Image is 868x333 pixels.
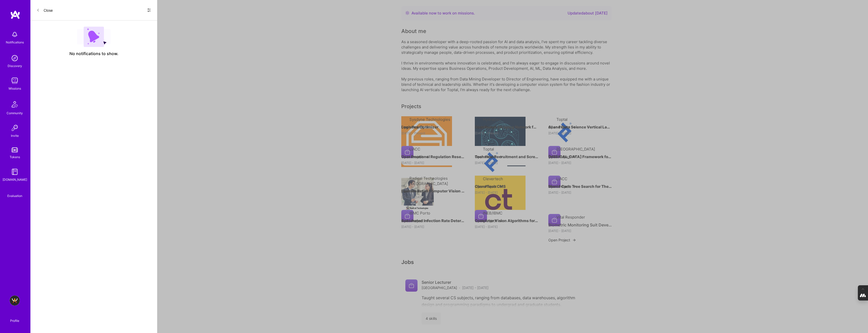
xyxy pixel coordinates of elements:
a: A.Team - Grow A.Team's Community & Demand [8,295,21,306]
img: Community [9,98,21,110]
div: Evaluation [7,193,22,198]
img: bell [10,29,20,40]
img: discovery [10,53,20,63]
img: empty [77,27,111,47]
div: Missions [9,86,21,91]
a: Profile [8,313,21,323]
div: Notifications [6,40,24,45]
div: Invite [11,133,19,138]
div: [DOMAIN_NAME] [3,177,27,182]
img: Invite [10,123,20,133]
button: Close [37,6,53,14]
div: Community [7,110,23,116]
i: icon SelectionTeam [13,189,17,193]
img: logo [10,10,20,19]
img: A.Team - Grow A.Team's Community & Demand [10,295,20,306]
div: Tokens [10,154,20,160]
div: Profile [10,318,19,323]
img: guide book [10,167,20,177]
div: Discovery [8,63,22,69]
span: No notifications to show. [69,51,118,56]
img: tokens [12,147,18,152]
img: teamwork [10,76,20,86]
